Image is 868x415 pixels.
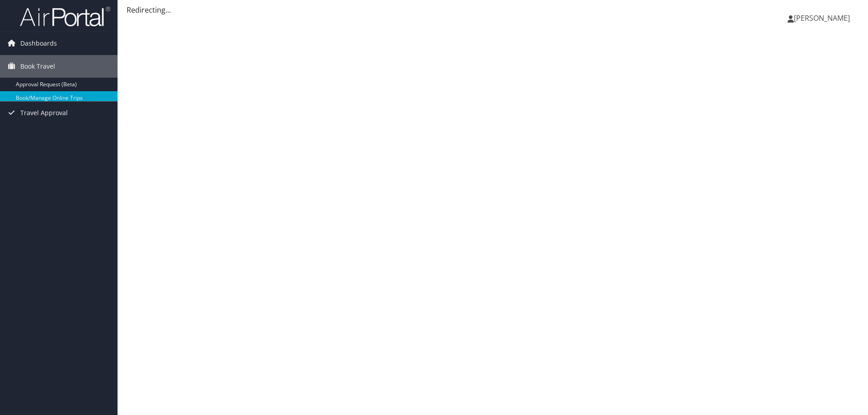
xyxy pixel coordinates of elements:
[20,6,110,27] img: airportal-logo.png
[788,5,859,32] a: [PERSON_NAME]
[794,13,850,23] span: [PERSON_NAME]
[127,5,859,15] div: Redirecting...
[20,55,55,78] span: Book Travel
[20,32,57,55] span: Dashboards
[20,102,68,124] span: Travel Approval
